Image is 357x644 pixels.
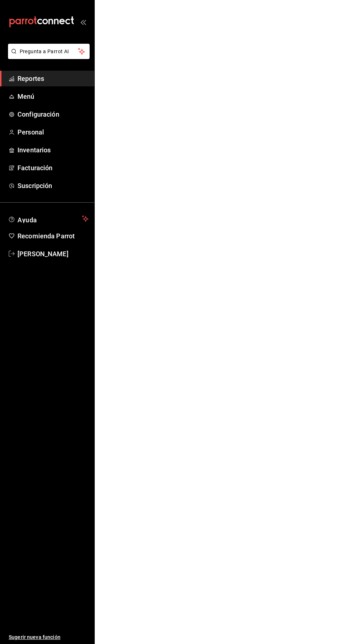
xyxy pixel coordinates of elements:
span: Sugerir nueva función [9,633,89,641]
span: Personal [17,127,89,137]
button: open_drawer_menu [80,19,86,25]
span: Inventarios [17,145,89,155]
button: Pregunta a Parrot AI [8,44,90,59]
span: [PERSON_NAME] [17,249,89,259]
a: Pregunta a Parrot AI [5,53,90,61]
span: Pregunta a Parrot AI [20,48,78,55]
span: Recomienda Parrot [17,231,89,241]
span: Facturación [17,163,89,173]
span: Reportes [17,74,89,83]
span: Menú [17,91,89,101]
span: Configuración [17,109,89,119]
span: Suscripción [17,181,89,191]
span: Ayuda [17,214,79,223]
